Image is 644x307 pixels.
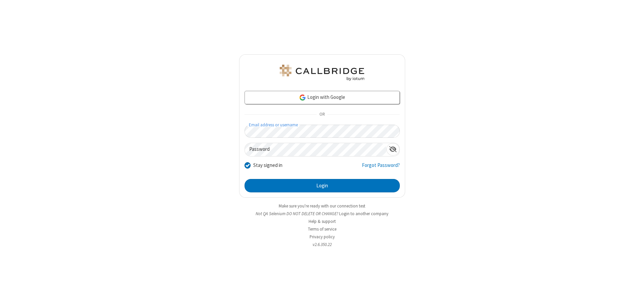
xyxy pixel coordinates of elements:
button: Login [245,179,400,192]
a: Login with Google [245,91,400,104]
a: Forgot Password? [362,162,400,174]
img: google-icon.png [299,94,306,101]
a: Make sure you're ready with our connection test [279,203,365,209]
input: Email address or username [245,125,400,138]
li: v2.6.350.22 [239,241,405,248]
a: Terms of service [308,226,336,232]
span: OR [317,110,327,119]
a: Privacy policy [310,234,335,240]
img: QA Selenium DO NOT DELETE OR CHANGE [278,65,366,81]
button: Login to another company [339,210,388,217]
li: Not QA Selenium DO NOT DELETE OR CHANGE? [239,210,405,217]
input: Password [245,143,386,156]
label: Stay signed in [253,162,282,169]
a: Help & support [309,219,336,224]
iframe: Chat [627,290,639,302]
div: Show password [386,143,399,156]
